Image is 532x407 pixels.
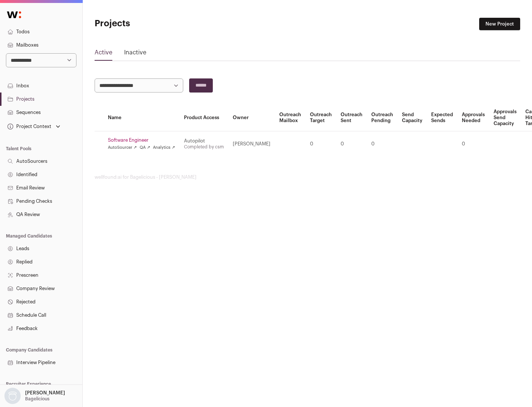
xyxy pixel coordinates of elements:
[95,48,112,60] a: Active
[4,388,21,404] img: nopic.png
[228,131,275,157] td: [PERSON_NAME]
[367,131,398,157] td: 0
[153,145,175,151] a: Analytics ↗
[180,104,228,131] th: Product Access
[25,390,65,396] p: [PERSON_NAME]
[228,104,275,131] th: Owner
[6,121,62,132] button: Open dropdown
[6,124,51,129] div: Project Context
[184,145,224,149] a: Completed by csm
[95,174,520,180] footer: wellfound:ai for Bagelicious - [PERSON_NAME]
[95,18,236,30] h1: Projects
[140,145,150,151] a: QA ↗
[306,131,336,157] td: 0
[457,131,489,157] td: 0
[427,104,457,131] th: Expected Sends
[25,396,50,402] p: Bagelicious
[398,104,427,131] th: Send Capacity
[457,104,489,131] th: Approvals Needed
[184,138,224,144] div: Autopilot
[3,7,25,22] img: Wellfound
[108,137,175,143] a: Software Engineer
[103,104,180,131] th: Name
[479,18,520,30] a: New Project
[367,104,398,131] th: Outreach Pending
[306,104,336,131] th: Outreach Target
[3,388,66,404] button: Open dropdown
[124,48,146,60] a: Inactive
[336,104,367,131] th: Outreach Sent
[275,104,306,131] th: Outreach Mailbox
[108,145,137,151] a: AutoSourcer ↗
[336,131,367,157] td: 0
[489,104,521,131] th: Approvals Send Capacity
